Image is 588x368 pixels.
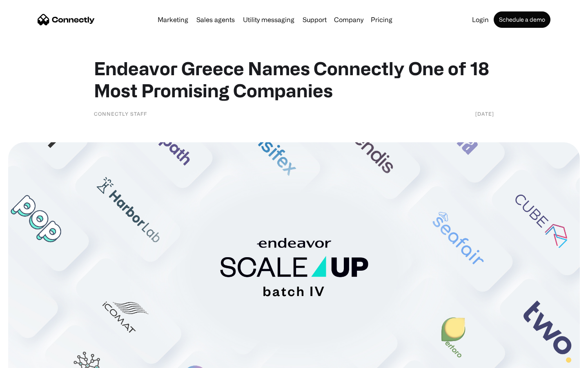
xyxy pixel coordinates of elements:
[94,110,147,118] div: Connectly Staff
[367,16,396,23] a: Pricing
[469,16,492,23] a: Login
[38,13,95,26] a: home
[16,354,49,365] ul: Language list
[334,14,363,25] div: Company
[94,57,494,101] h1: Endeavor Greece Names Connectly One of 18 Most Promising Companies
[299,16,330,23] a: Support
[193,16,238,23] a: Sales agents
[8,354,49,365] aside: Language selected: English
[475,110,494,118] div: [DATE]
[240,16,298,23] a: Utility messaging
[332,14,366,25] div: Company
[494,11,550,28] a: Schedule a demo
[154,16,192,23] a: Marketing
